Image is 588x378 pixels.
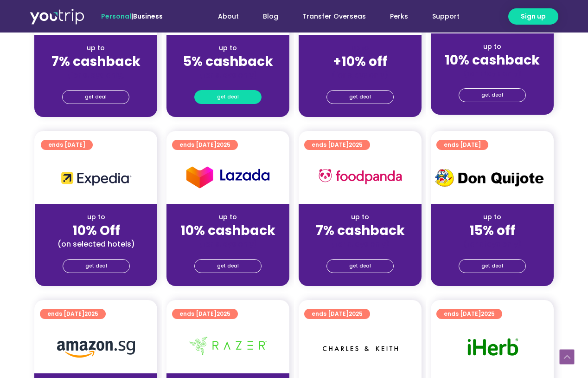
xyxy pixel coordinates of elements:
span: ends [DATE] [179,309,230,319]
span: | [101,12,163,21]
div: (for stays only) [438,239,546,249]
a: Sign up [508,8,558,25]
div: (on selected hotels) [43,239,150,249]
span: get deal [85,91,107,104]
div: (for stays only) [174,70,282,80]
a: get deal [326,259,394,273]
div: up to [438,42,546,52]
span: get deal [481,260,503,273]
span: get deal [349,91,371,104]
div: (for stays only) [306,239,414,249]
a: Support [420,8,472,25]
a: ends [DATE]2025 [40,309,106,319]
span: get deal [481,89,503,102]
strong: +10% off [333,52,387,71]
a: ends [DATE]2025 [304,140,370,150]
a: About [206,8,251,25]
a: Transfer Overseas [290,8,378,25]
span: ends [DATE] [312,140,363,150]
span: get deal [85,260,107,273]
span: ends [DATE] [444,140,481,150]
span: 2025 [481,310,495,318]
div: up to [306,212,414,222]
div: up to [174,212,282,222]
a: get deal [194,90,262,104]
a: get deal [194,259,262,273]
span: ends [DATE] [48,140,85,150]
div: up to [174,43,282,53]
span: 2025 [217,310,230,318]
div: up to [42,43,150,53]
strong: 5% cashback [183,52,273,71]
a: get deal [459,88,526,102]
a: ends [DATE]2025 [172,309,238,319]
span: Personal [101,12,131,21]
a: ends [DATE]2025 [436,309,502,319]
div: up to [43,212,150,222]
div: up to [438,212,546,222]
a: ends [DATE] [436,140,488,150]
a: Perks [378,8,420,25]
a: ends [DATE] [41,140,93,150]
div: (for stays only) [42,70,150,80]
span: get deal [349,260,371,273]
a: Blog [251,8,290,25]
span: Sign up [521,12,546,21]
span: 2025 [349,310,363,318]
span: 2025 [349,141,363,149]
span: get deal [217,260,239,273]
div: (for stays only) [174,239,282,249]
span: up to [352,43,369,52]
strong: 7% cashback [51,52,141,71]
a: get deal [326,90,394,104]
strong: 10% cashback [445,51,540,69]
span: 2025 [217,141,230,149]
strong: 10% cashback [180,222,275,240]
a: ends [DATE]2025 [304,309,370,319]
span: 2025 [84,310,98,318]
strong: 15% off [469,222,515,240]
a: Business [133,12,163,21]
span: ends [DATE] [47,309,98,319]
div: (for stays only) [306,70,414,80]
span: get deal [217,91,239,104]
strong: 7% cashback [316,222,405,240]
a: ends [DATE]2025 [172,140,238,150]
span: ends [DATE] [179,140,230,150]
span: ends [DATE] [312,309,363,319]
a: get deal [63,259,130,273]
span: ends [DATE] [444,309,495,319]
a: get deal [459,259,526,273]
nav: Menu [188,8,472,25]
div: (for stays only) [438,69,546,78]
a: get deal [62,90,129,104]
strong: 10% Off [72,222,120,240]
